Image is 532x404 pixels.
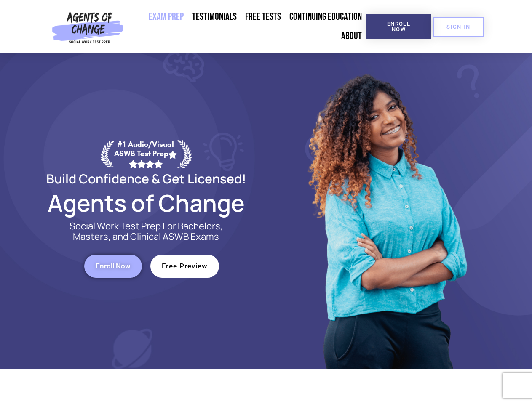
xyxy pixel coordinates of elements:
img: Website Image 1 (1) [302,53,471,369]
p: Social Work Test Prep For Bachelors, Masters, and Clinical ASWB Exams [60,221,233,242]
nav: Menu [127,7,366,46]
h2: Agents of Change [26,193,266,213]
div: #1 Audio/Visual ASWB Test Prep [114,140,177,168]
a: Continuing Education [285,7,366,27]
span: Enroll Now [380,21,418,32]
a: SIGN IN [433,17,484,37]
a: Free Tests [241,7,285,27]
span: Enroll Now [96,263,131,270]
span: Free Preview [162,263,208,270]
a: Enroll Now [366,14,431,39]
a: Enroll Now [84,255,142,278]
a: About [337,27,366,46]
a: Free Preview [150,255,219,278]
a: Testimonials [188,7,241,27]
h2: Build Confidence & Get Licensed! [26,173,266,185]
span: SIGN IN [446,24,470,29]
a: Exam Prep [144,7,188,27]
